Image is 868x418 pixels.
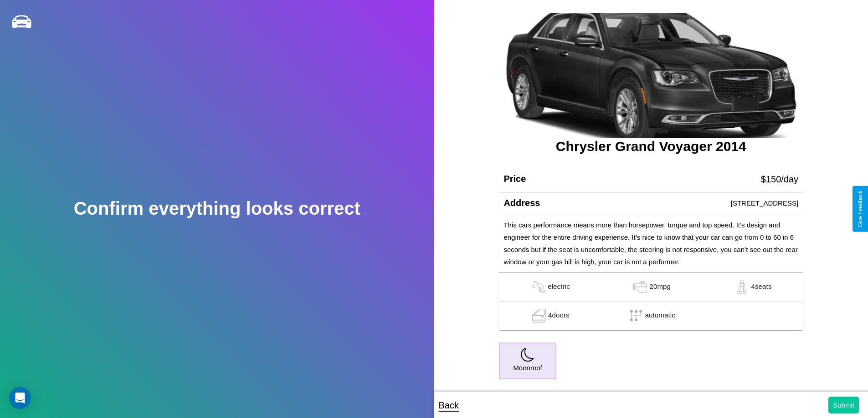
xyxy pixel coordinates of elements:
img: gas [733,280,751,294]
img: gas [631,280,649,294]
h4: Price [503,174,526,184]
img: gas [530,309,548,322]
h4: Address [503,198,540,208]
div: Give Feedback [857,191,863,227]
table: simple table [499,273,803,330]
p: [STREET_ADDRESS] [731,197,798,209]
p: Back [439,397,459,413]
button: Submit [828,397,859,413]
p: Moonroof [513,362,542,374]
p: 20 mpg [649,280,671,294]
p: electric [548,280,570,294]
p: 4 doors [548,309,570,322]
p: $ 150 /day [761,171,798,187]
p: This cars performance means more than horsepower, torque and top speed. It’s design and engineer ... [503,219,798,268]
h3: Chrysler Grand Voyager 2014 [499,139,803,154]
p: 4 seats [751,280,771,294]
h2: Confirm everything looks correct [74,198,360,219]
img: gas [529,280,548,294]
p: automatic [645,309,675,322]
div: Open Intercom Messenger [9,387,31,409]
